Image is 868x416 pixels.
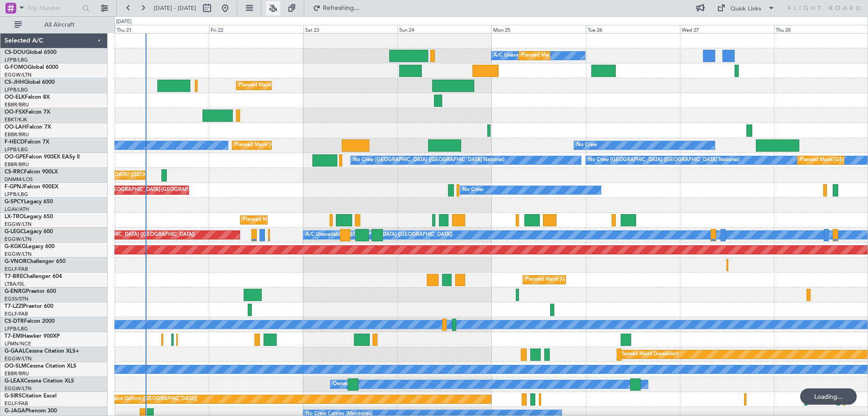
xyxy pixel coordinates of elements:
a: EGGW/LTN [5,355,32,362]
div: Planned Maint Dusseldorf [619,348,679,361]
a: G-KGKGLegacy 600 [5,244,55,249]
div: Thu 21 [115,25,209,33]
span: T7-LZZI [5,304,23,309]
a: DNMM/LOS [5,176,33,183]
a: EGGW/LTN [5,221,32,228]
div: No Crew [GEOGRAPHIC_DATA] ([GEOGRAPHIC_DATA] National) [588,153,740,167]
a: F-GPNJFalcon 900EX [5,184,58,190]
a: OO-SLMCessna Citation XLS [5,363,76,369]
div: No Crew [576,139,597,152]
div: Loading... [800,388,857,405]
button: Refreshing... [309,1,363,15]
span: F-GPNJ [5,184,24,190]
a: T7-LZZIPraetor 600 [5,304,53,309]
a: EGLF/FAB [5,400,28,407]
a: EGSS/STN [5,296,28,302]
a: CS-RRCFalcon 900LX [5,169,58,175]
a: LFPB/LBG [5,86,28,93]
a: CS-DTRFalcon 2000 [5,319,55,324]
span: LX-TRO [5,214,24,220]
a: G-GAALCessna Citation XLS+ [5,349,79,354]
a: EBBR/BRU [5,370,29,377]
a: EBBR/BRU [5,131,29,138]
span: OO-GPE [5,154,26,160]
span: OO-ELK [5,95,25,100]
span: Refreshing... [322,5,360,11]
a: LFPB/LBG [5,191,28,198]
div: Planned Maint [GEOGRAPHIC_DATA] ([GEOGRAPHIC_DATA]) [239,79,381,92]
a: G-VNORChallenger 650 [5,259,66,264]
a: LFPB/LBG [5,57,28,63]
div: Thu 28 [774,25,868,33]
a: EGGW/LTN [5,251,32,258]
a: G-SPCYLegacy 650 [5,199,53,205]
a: G-JAGAPhenom 300 [5,408,57,414]
a: EGLF/FAB [5,266,28,273]
a: CS-DOUGlobal 6500 [5,50,57,55]
span: CS-DTR [5,319,24,324]
a: CS-JHHGlobal 6000 [5,80,55,85]
span: G-LEGC [5,229,24,234]
a: LFPB/LBG [5,325,28,332]
span: G-SPCY [5,199,24,205]
div: Sat 23 [303,25,397,33]
a: OO-LAHFalcon 7X [5,124,51,130]
div: No Crew [462,183,483,197]
input: Trip Number [28,1,80,15]
span: T7-EMI [5,334,22,339]
span: G-GAAL [5,349,25,354]
span: OO-SLM [5,363,26,369]
a: LX-TROLegacy 650 [5,214,53,220]
div: Tue 26 [586,25,680,33]
span: G-SIRS [5,393,22,399]
a: EGLF/FAB [5,311,28,317]
a: LFPB/LBG [5,146,28,153]
a: EBKT/KJK [5,116,27,123]
a: G-SIRSCitation Excel [5,393,57,399]
a: EGGW/LTN [5,236,32,243]
span: CS-JHH [5,80,24,85]
span: [DATE] - [DATE] [154,4,196,12]
a: LGAV/ATH [5,206,29,213]
span: CS-RRC [5,169,24,175]
div: Mon 25 [491,25,585,33]
a: G-ENRGPraetor 600 [5,289,56,294]
div: Quick Links [731,5,761,14]
a: T7-BREChallenger 604 [5,274,62,279]
span: All Aircraft [24,22,95,28]
span: T7-BRE [5,274,23,279]
div: Planned Maint [GEOGRAPHIC_DATA] ([GEOGRAPHIC_DATA]) [243,213,385,227]
div: No Crew [GEOGRAPHIC_DATA] ([GEOGRAPHIC_DATA] National) [353,153,505,167]
a: G-LEAXCessna Citation XLS [5,378,74,384]
a: EGGW/LTN [5,72,32,78]
div: A/C Unavailable [494,49,531,62]
a: OO-ELKFalcon 8X [5,95,50,100]
a: LTBA/ISL [5,281,25,287]
div: Planned Maint [GEOGRAPHIC_DATA] ([GEOGRAPHIC_DATA]) [52,228,195,242]
div: A/C Unavailable [GEOGRAPHIC_DATA] ([GEOGRAPHIC_DATA]) [306,228,453,242]
span: G-VNOR [5,259,27,264]
div: Owner [333,378,348,391]
div: Unplanned Maint Oxford ([GEOGRAPHIC_DATA]) [84,392,197,406]
div: Sun 24 [397,25,491,33]
div: [DATE] [116,18,132,26]
a: LFMN/NCE [5,340,31,347]
span: CS-DOU [5,50,26,55]
span: G-JAGA [5,408,25,414]
a: OO-GPEFalcon 900EX EASy II [5,154,80,160]
div: Planned Maint [GEOGRAPHIC_DATA] ([GEOGRAPHIC_DATA]) [235,139,377,152]
div: AOG Maint Hyères ([GEOGRAPHIC_DATA]-[GEOGRAPHIC_DATA]) [62,183,215,197]
div: Fri 22 [209,25,303,33]
span: OO-LAH [5,124,26,130]
a: G-FOMOGlobal 6000 [5,65,58,70]
span: G-FOMO [5,65,28,70]
a: EGGW/LTN [5,385,32,392]
span: F-HECD [5,139,24,145]
span: G-ENRG [5,289,26,294]
a: T7-EMIHawker 900XP [5,334,60,339]
button: All Aircraft [10,18,98,32]
span: OO-FSX [5,110,25,115]
a: OO-FSXFalcon 7X [5,110,50,115]
div: Wed 27 [680,25,774,33]
span: G-KGKG [5,244,26,249]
